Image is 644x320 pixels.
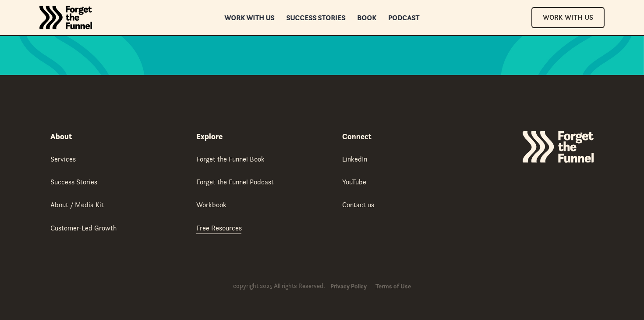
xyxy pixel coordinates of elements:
[389,14,420,21] a: Podcast
[531,7,605,28] a: Work With Us
[375,283,411,290] a: Terms of Use
[196,131,223,142] div: Explore
[196,223,242,234] a: Free Resources
[342,131,372,141] strong: Connect
[50,154,76,164] div: Services
[196,154,265,165] a: Forget the Funnel Book
[50,223,117,234] a: Customer-Led Growth
[342,154,367,165] a: LinkedIn
[196,223,242,233] div: Free Resources
[50,200,104,209] div: About / Media Kit
[287,14,346,21] a: Success Stories
[225,14,275,21] a: Work with us
[330,283,367,290] a: Privacy Policy
[342,154,367,164] div: LinkedIn
[196,154,265,164] div: Forget the Funnel Book
[342,200,374,211] a: Contact us
[50,177,97,188] a: Success Stories
[50,223,117,233] div: Customer-Led Growth
[196,177,274,187] div: Forget the Funnel Podcast
[342,177,366,188] a: YouTube
[196,177,274,188] a: Forget the Funnel Podcast
[50,177,97,187] div: Success Stories
[50,131,72,142] div: About
[342,200,374,209] div: Contact us
[357,14,377,21] a: Book
[196,200,226,209] div: Workbook
[342,177,366,187] div: YouTube
[233,282,325,290] div: copyright 2025 All rights Reserved.
[196,200,226,211] a: Workbook
[50,200,104,211] a: About / Media Kit
[50,154,76,165] a: Services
